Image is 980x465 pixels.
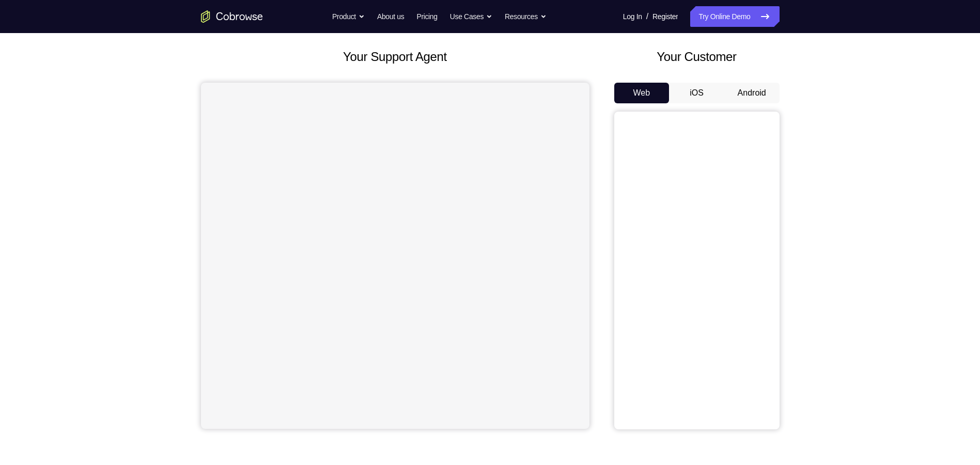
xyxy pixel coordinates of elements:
[623,6,642,27] a: Log In
[505,6,547,27] button: Resources
[332,6,365,27] button: Product
[690,6,779,27] a: Try Online Demo
[201,83,589,429] iframe: Agent
[724,83,780,103] button: Android
[201,10,263,23] a: Go to the home page
[646,10,648,23] span: /
[450,6,492,27] button: Use Cases
[416,6,437,27] a: Pricing
[669,83,724,103] button: iOS
[614,48,780,66] h2: Your Customer
[377,6,404,27] a: About us
[201,48,589,66] h2: Your Support Agent
[652,6,678,27] a: Register
[614,83,670,103] button: Web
